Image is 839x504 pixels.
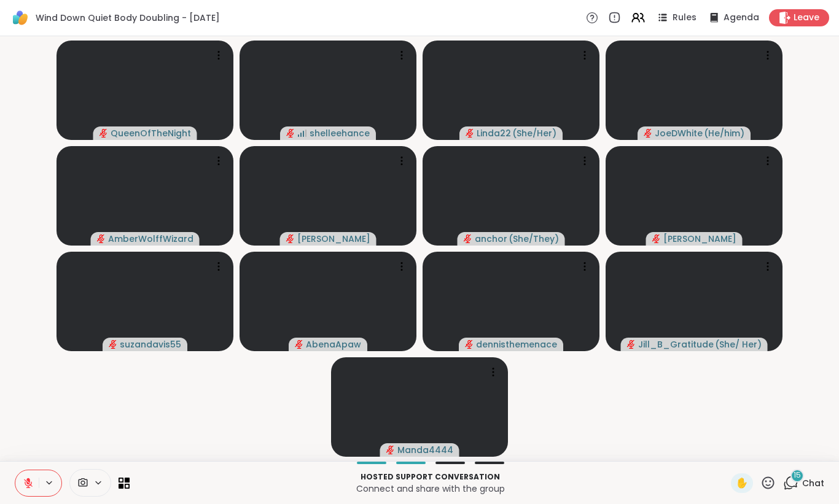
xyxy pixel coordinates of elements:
[137,483,724,495] p: Connect and share with the group
[466,129,474,138] span: audio-muted
[736,476,748,490] span: ✋
[286,129,295,138] span: audio-muted
[638,338,714,351] span: Jill_B_Gratitude
[627,340,636,349] span: audio-muted
[673,12,697,24] span: Rules
[655,127,703,139] span: JoeDWhite
[477,127,511,139] span: Linda22
[802,477,824,489] span: Chat
[10,7,31,28] img: ShareWell Logomark
[704,127,744,139] span: ( He/him )
[663,233,736,245] span: [PERSON_NAME]
[97,235,106,243] span: audio-muted
[386,446,395,454] span: audio-muted
[794,470,801,481] span: 15
[306,338,361,351] span: AbenaApaw
[794,12,819,24] span: Leave
[512,127,556,139] span: ( She/Her )
[715,338,762,351] span: ( She/ Her )
[137,471,724,483] p: Hosted support conversation
[464,235,472,243] span: audio-muted
[475,233,507,245] span: anchor
[111,127,191,139] span: QueenOfTheNight
[652,235,661,243] span: audio-muted
[109,340,117,349] span: audio-muted
[100,129,108,138] span: audio-muted
[310,127,370,139] span: shelleehance
[476,338,557,351] span: dennisthemenace
[108,233,193,245] span: AmberWolffWizard
[509,233,559,245] span: ( She/They )
[295,340,303,349] span: audio-muted
[297,233,370,245] span: [PERSON_NAME]
[286,235,295,243] span: audio-muted
[644,129,652,138] span: audio-muted
[36,12,220,24] span: Wind Down Quiet Body Doubling - [DATE]
[120,338,181,351] span: suzandavis55
[724,12,759,24] span: Agenda
[465,340,474,349] span: audio-muted
[397,444,453,456] span: Manda4444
